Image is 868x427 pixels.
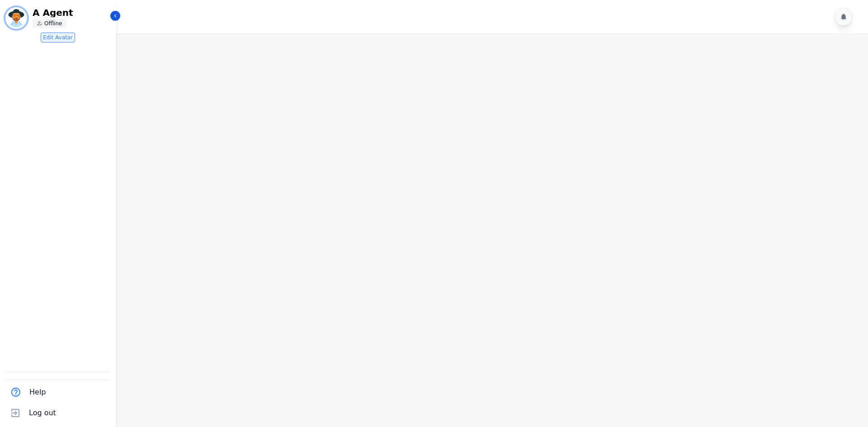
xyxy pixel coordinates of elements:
span: Log out [29,408,56,418]
button: Help [5,382,47,403]
p: A Agent [33,8,109,17]
img: Bordered avatar [5,7,27,29]
p: Offline [44,20,62,27]
button: Log out [5,403,58,423]
span: Help [29,387,46,398]
img: person [37,21,42,26]
button: Edit Avatar [41,33,75,42]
